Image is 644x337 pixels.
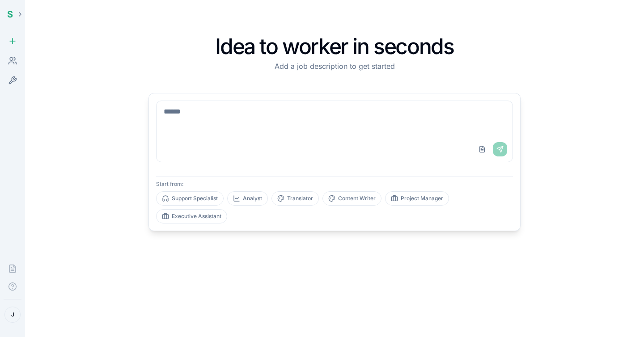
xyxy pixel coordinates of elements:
h1: Idea to worker in seconds [148,36,521,57]
button: Support Specialist [156,191,224,206]
button: Content Writer [322,191,381,206]
button: Executive Assistant [156,209,227,223]
button: Project Manager [385,191,449,206]
span: S [7,9,13,20]
button: Translator [271,191,319,206]
p: Start from: [156,181,513,188]
p: Add a job description to get started [148,61,521,72]
button: Analyst [227,191,268,206]
span: J [11,311,14,318]
button: J [4,307,21,323]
